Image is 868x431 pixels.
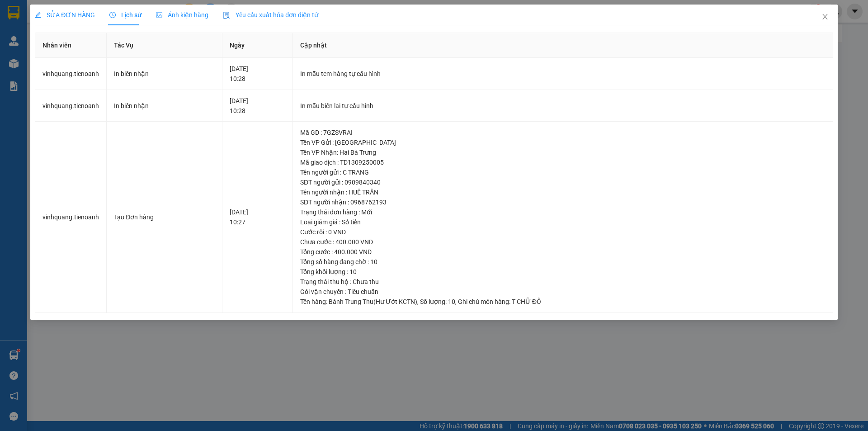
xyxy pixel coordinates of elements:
div: Tổng cước : 400.000 VND [300,247,826,257]
div: In biên nhận [114,101,215,111]
span: edit [35,12,41,18]
div: Mã giao dịch : TD1309250005 [300,157,826,167]
div: SĐT người gửi : 0909840340 [300,177,826,187]
span: T CHỮ ĐỎ [512,298,541,305]
span: Yêu cầu xuất hóa đơn điện tử [223,11,318,19]
button: Close [812,5,838,30]
div: [DATE] 10:27 [230,207,285,227]
div: Loại giảm giá : Số tiền [300,217,826,227]
div: Trạng thái đơn hàng : Mới [300,207,826,217]
div: In biên nhận [114,69,215,79]
td: vinhquang.tienoanh [35,58,107,90]
span: close [821,13,829,20]
div: Tổng khối lượng : 10 [300,267,826,277]
div: Gói vận chuyển : Tiêu chuẩn [300,287,826,297]
div: Tên người nhận : HUẾ TRÂN [300,187,826,197]
th: Tác Vụ [107,33,222,58]
div: Tạo Đơn hàng [114,212,215,222]
div: Tên VP Gửi : [GEOGRAPHIC_DATA] [300,137,826,147]
span: clock-circle [109,12,116,18]
span: Ảnh kiện hàng [156,11,208,19]
div: Tên hàng: , Số lượng: , Ghi chú món hàng: [300,297,826,307]
span: SỬA ĐƠN HÀNG [35,11,95,19]
img: icon [223,12,230,19]
div: Tổng số hàng đang chờ : 10 [300,257,826,267]
div: In mẫu tem hàng tự cấu hình [300,69,826,79]
div: Trạng thái thu hộ : Chưa thu [300,277,826,287]
th: Nhân viên [35,33,107,58]
div: Tên người gửi : C TRANG [300,167,826,177]
div: SĐT người nhận : 0968762193 [300,197,826,207]
div: [DATE] 10:28 [230,96,285,116]
span: 10 [448,298,455,305]
div: In mẫu biên lai tự cấu hình [300,101,826,111]
span: picture [156,12,162,18]
td: vinhquang.tienoanh [35,90,107,122]
th: Ngày [222,33,293,58]
span: Bánh Trung Thu(Hư Ướt KCTN) [329,298,417,305]
div: Chưa cước : 400.000 VND [300,237,826,247]
span: Lịch sử [109,11,142,19]
div: Cước rồi : 0 VND [300,227,826,237]
div: Tên VP Nhận: Hai Bà Trưng [300,147,826,157]
td: vinhquang.tienoanh [35,122,107,313]
div: Mã GD : 7GZSVRAI [300,128,826,137]
div: [DATE] 10:28 [230,64,285,84]
th: Cập nhật [293,33,833,58]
